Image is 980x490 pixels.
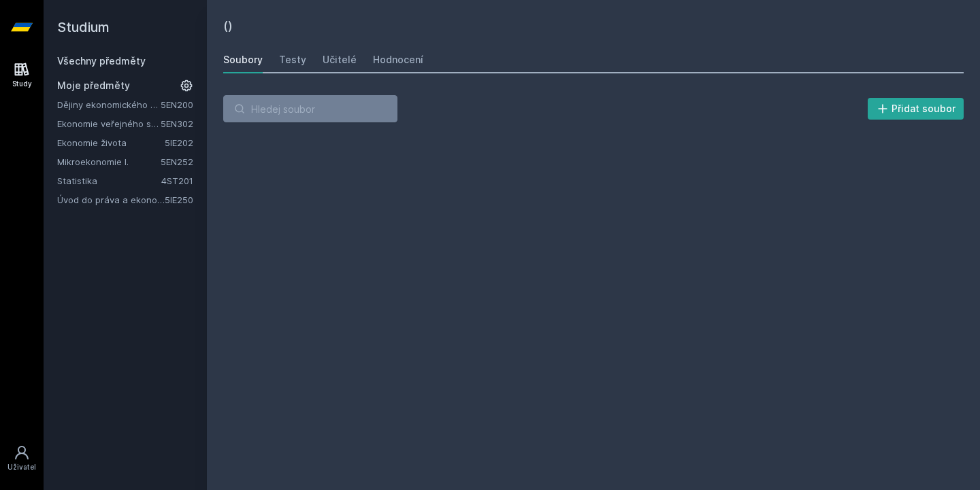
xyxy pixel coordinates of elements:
a: Ekonomie veřejného sektoru [57,117,161,130]
h2: () [223,16,964,35]
a: Study [3,54,41,96]
button: Přidat soubor [868,98,964,120]
div: Uživatel [7,462,36,472]
div: Učitelé [323,53,357,67]
a: Soubory [223,46,263,73]
a: Ekonomie života [57,136,165,150]
a: Všechny předměty [57,55,146,67]
span: Moje předměty [57,79,130,92]
div: Hodnocení [373,53,423,67]
a: Úvod do práva a ekonomie [57,193,165,207]
input: Hledej soubor [223,95,397,122]
a: Hodnocení [373,46,423,73]
a: Testy [279,46,306,73]
a: Mikroekonomie I. [57,155,161,169]
div: Study [12,79,32,89]
a: Učitelé [323,46,357,73]
div: Soubory [223,53,263,67]
a: 5EN200 [161,99,193,110]
div: Testy [279,53,306,67]
a: 5EN252 [161,156,193,167]
a: Dějiny ekonomického myšlení [57,98,161,111]
a: 4ST201 [161,175,193,186]
a: Uživatel [3,438,41,479]
a: 5IE250 [165,194,193,205]
a: 5EN302 [161,118,193,129]
a: 5IE202 [165,137,193,148]
a: Statistika [57,174,161,188]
